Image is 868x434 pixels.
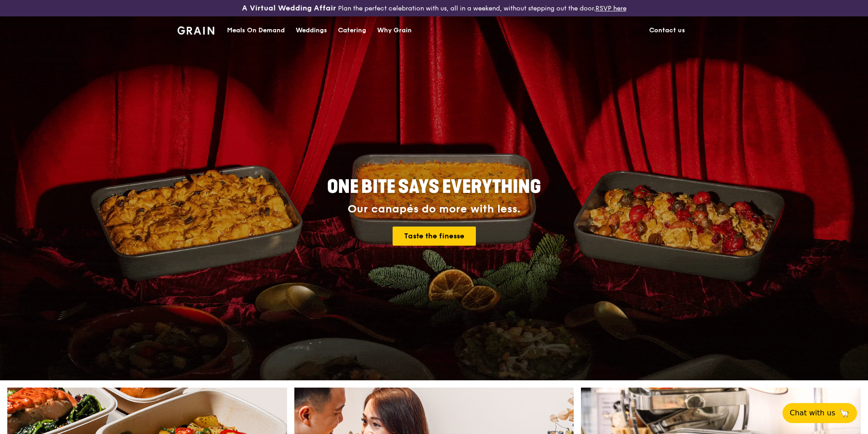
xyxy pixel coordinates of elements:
a: Weddings [290,17,333,44]
h3: A Virtual Wedding Affair [242,4,336,13]
span: 🦙 [839,408,850,419]
span: Chat with us [790,408,835,419]
a: GrainGrain [177,16,214,43]
div: Catering [338,17,366,44]
div: Plan the perfect celebration with us, all in a weekend, without stepping out the door. [172,4,696,13]
a: Why Grain [372,17,417,44]
div: Why Grain [377,17,412,44]
button: Chat with us🦙 [782,403,857,423]
div: Our canapés do more with less. [270,203,598,216]
div: Weddings [296,17,327,44]
span: ONE BITE SAYS EVERYTHING [327,176,541,198]
a: Catering [333,17,372,44]
img: Grain [177,26,214,35]
a: Contact us [644,17,691,44]
a: Taste the finesse [393,227,476,246]
div: Meals On Demand [227,17,285,44]
a: RSVP here [595,5,626,12]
